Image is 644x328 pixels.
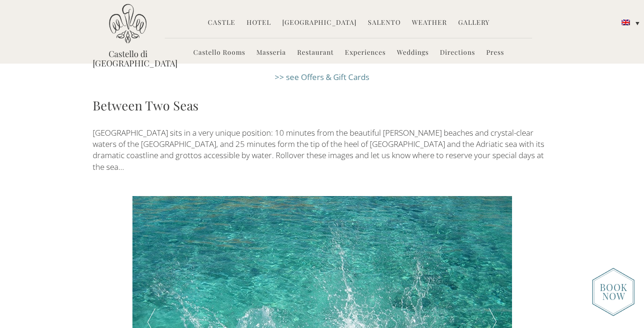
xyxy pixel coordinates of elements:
[440,48,475,58] a: Directions
[297,48,334,58] a: Restaurant
[345,48,386,58] a: Experiences
[93,96,551,115] h3: Between Two Seas
[93,127,551,173] p: [GEOGRAPHIC_DATA] sits in a very unique position: 10 minutes from the beautiful [PERSON_NAME] bea...
[458,18,490,29] a: Gallery
[486,48,504,58] a: Press
[397,48,429,58] a: Weddings
[256,48,286,58] a: Masseria
[282,18,357,29] a: [GEOGRAPHIC_DATA]
[368,18,401,29] a: Salento
[247,18,271,29] a: Hotel
[622,20,630,25] img: English
[193,48,245,58] a: Castello Rooms
[412,18,447,29] a: Weather
[592,268,635,316] img: new-booknow.png
[109,4,146,44] img: Castello di Ugento
[275,72,369,82] a: >> see Offers & Gift Cards
[93,49,163,68] a: Castello di [GEOGRAPHIC_DATA]
[208,18,235,29] a: Castle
